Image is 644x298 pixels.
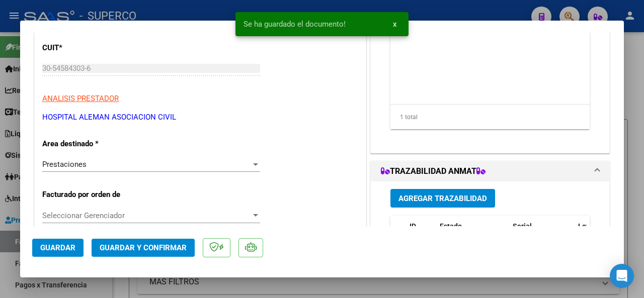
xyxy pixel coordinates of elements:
h1: TRAZABILIDAD ANMAT [381,165,486,177]
div: 1 total [390,105,590,130]
span: Serial [513,222,532,230]
datatable-header-cell: Lote [574,216,617,249]
span: ID [410,222,416,230]
p: HOSPITAL ALEMAN ASOCIACION CIVIL [42,112,358,123]
span: x [393,20,396,29]
p: Area destinado * [42,138,137,150]
button: x [385,15,405,33]
button: Agregar Trazabilidad [390,189,495,208]
span: Lote [578,222,593,230]
span: Prestaciones [42,160,87,169]
mat-expansion-panel-header: TRAZABILIDAD ANMAT [371,161,609,181]
span: Seleccionar Gerenciador [42,211,251,220]
p: Facturado por orden de [42,189,137,201]
span: Se ha guardado el documento! [244,19,346,29]
span: Agregar Trazabilidad [398,194,487,203]
button: Guardar [32,239,84,257]
button: Guardar y Confirmar [92,239,195,257]
datatable-header-cell: ID [406,216,436,249]
span: ANALISIS PRESTADOR [42,94,119,103]
datatable-header-cell: Estado [436,216,509,249]
span: Guardar [40,243,75,252]
datatable-header-cell: Serial [509,216,574,249]
div: Open Intercom Messenger [610,264,634,288]
span: Guardar y Confirmar [100,243,187,252]
span: Estado [440,222,462,230]
p: CUIT [42,42,137,54]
